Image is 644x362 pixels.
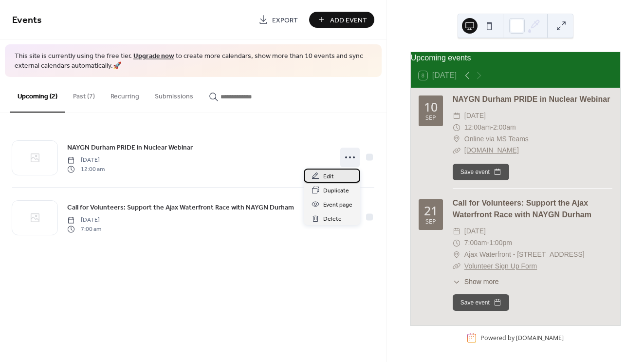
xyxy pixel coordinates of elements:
button: ​Show more [453,277,499,287]
div: ​ [453,249,460,261]
button: Upcoming (2) [10,77,65,113]
span: [DATE] [67,156,105,165]
span: Ajax Waterfront - [STREET_ADDRESS] [464,249,585,261]
span: 2:00am [493,122,516,133]
div: Powered by [480,334,564,342]
a: Upgrade now [133,50,174,63]
div: 10 [424,101,438,113]
div: Sep [425,115,436,121]
span: Edit [323,171,334,182]
span: Events [12,11,42,30]
button: Recurring [103,77,147,112]
span: 12:00 am [67,165,105,173]
span: This site is currently using the free tier. to create more calendars, show more than 10 events an... [15,52,372,71]
a: Call for Volunteers: Support the Ajax Waterfront Race with NAYGN Durham [453,199,591,219]
a: Call for Volunteers: Support the Ajax Waterfront Race with NAYGN Durham [67,202,294,213]
div: ​ [453,226,460,237]
div: ​ [453,122,460,133]
span: Delete [323,214,342,224]
a: [DOMAIN_NAME] [464,146,519,154]
a: NAYGN Durham PRIDE in Nuclear Webinar [453,95,610,103]
div: Sep [425,219,436,225]
a: Export [251,12,305,28]
span: [DATE] [67,216,101,225]
span: 12:00am [464,122,491,133]
div: ​ [453,261,460,272]
button: Save event [453,164,509,180]
div: ​ [453,237,460,249]
span: Event page [323,200,352,210]
a: Volunteer Sign Up Form [464,262,537,270]
span: [DATE] [464,110,486,122]
div: ​ [453,145,460,156]
button: Save event [453,294,509,311]
span: 1:00pm [489,237,512,249]
span: 7:00am [464,237,487,249]
span: Show more [464,277,499,287]
span: [DATE] [464,226,486,237]
button: Add Event [309,12,374,28]
span: - [491,122,493,133]
button: Past (7) [65,77,103,112]
span: - [487,237,490,249]
span: 7:00 am [67,225,101,233]
span: Duplicate [323,186,349,196]
span: Export [272,15,298,25]
span: Online via MS Teams [464,133,529,145]
span: NAYGN Durham PRIDE in Nuclear Webinar [67,143,193,153]
div: ​ [453,277,460,287]
div: 21 [424,205,438,217]
span: Add Event [330,15,367,25]
a: NAYGN Durham PRIDE in Nuclear Webinar [67,142,193,153]
a: [DOMAIN_NAME] [516,334,564,342]
div: ​ [453,110,460,122]
div: Upcoming events [411,52,620,64]
div: ​ [453,133,460,145]
span: Call for Volunteers: Support the Ajax Waterfront Race with NAYGN Durham [67,203,294,213]
button: Submissions [147,77,201,112]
